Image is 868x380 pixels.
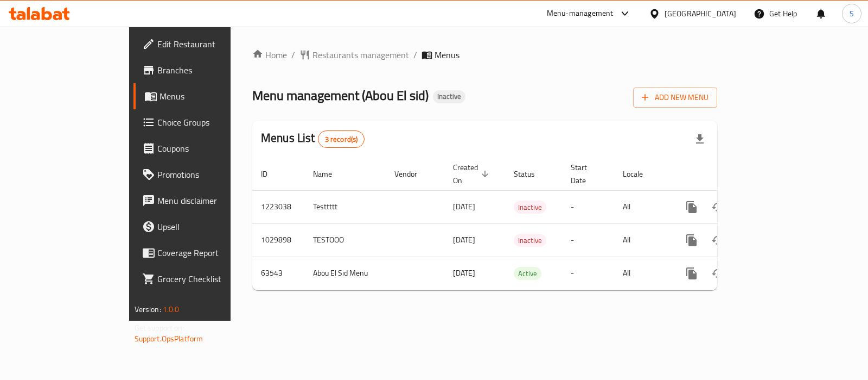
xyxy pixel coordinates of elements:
[299,48,409,61] a: Restaurants management
[252,223,304,257] td: 1029898
[157,246,265,259] span: Coverage Report
[679,194,705,220] button: more
[261,130,365,148] h2: Menus List
[562,223,614,257] td: -
[252,257,304,290] td: 63543
[157,220,265,233] span: Upsell
[304,257,386,290] td: Abou El Sid Menu
[642,91,709,104] span: Add New Menu
[157,142,265,155] span: Coupons
[850,8,854,20] span: S
[514,201,546,214] span: Inactive
[665,8,736,20] div: [GEOGRAPHIC_DATA]
[313,167,346,180] span: Name
[614,257,670,290] td: All
[252,83,429,108] span: Menu management ( Abou El sid )
[312,48,409,61] span: Restaurants management
[433,92,465,101] span: Inactive
[133,57,274,83] a: Branches
[623,167,657,180] span: Locale
[562,190,614,223] td: -
[157,64,265,77] span: Branches
[453,200,475,214] span: [DATE]
[562,257,614,290] td: -
[413,48,417,61] li: /
[252,48,717,61] nav: breadcrumb
[514,267,541,280] div: Active
[679,260,705,286] button: more
[133,109,274,135] a: Choice Groups
[614,223,670,257] td: All
[318,130,365,148] div: Total records count
[133,188,274,214] a: Menu disclaimer
[670,158,792,191] th: Actions
[135,332,203,346] a: Support.OpsPlatform
[133,214,274,240] a: Upsell
[157,116,265,129] span: Choice Groups
[394,167,431,180] span: Vendor
[252,158,792,290] table: enhanced table
[157,168,265,181] span: Promotions
[453,161,492,187] span: Created On
[135,302,161,316] span: Version:
[157,194,265,207] span: Menu disclaimer
[547,7,614,20] div: Menu-management
[133,83,274,109] a: Menus
[514,234,546,247] div: Inactive
[453,233,475,247] span: [DATE]
[705,260,731,286] button: Change Status
[163,302,180,316] span: 1.0.0
[318,134,365,145] span: 3 record(s)
[633,88,717,108] button: Add New Menu
[687,126,713,152] div: Export file
[304,223,386,257] td: TESTOOO
[157,38,265,51] span: Edit Restaurant
[514,167,549,180] span: Status
[614,190,670,223] td: All
[291,48,295,61] li: /
[571,161,601,187] span: Start Date
[514,201,546,214] div: Inactive
[514,267,541,280] span: Active
[514,234,546,247] span: Inactive
[453,266,475,280] span: [DATE]
[133,266,274,292] a: Grocery Checklist
[433,90,465,103] div: Inactive
[133,161,274,188] a: Promotions
[159,90,265,103] span: Menus
[133,135,274,161] a: Coupons
[679,227,705,253] button: more
[157,272,265,285] span: Grocery Checklist
[133,31,274,57] a: Edit Restaurant
[252,190,304,223] td: 1223038
[135,321,184,335] span: Get support on:
[435,48,459,61] span: Menus
[133,240,274,266] a: Coverage Report
[261,167,282,180] span: ID
[304,190,386,223] td: Testtttt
